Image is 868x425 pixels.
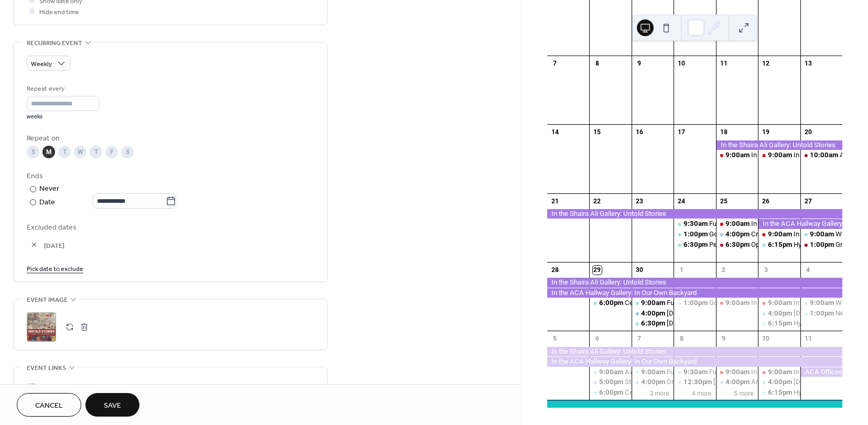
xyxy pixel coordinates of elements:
div: Ceramics Independent Study [625,298,711,308]
div: [DATE] Kids Clay (Gr. K-2) - [PERSON_NAME] [667,309,802,318]
span: Cancel [35,400,63,411]
span: [DATE] [44,240,314,251]
span: 9:00am [725,367,751,377]
div: In the Shaira Ali Gallery: Untold Stories [716,298,758,308]
span: 10:00am [810,150,840,160]
div: Needle Felted Witches - C. Brown [800,309,842,318]
span: 9:00am [810,230,836,239]
span: 4:00pm [768,309,794,318]
div: M [42,146,55,158]
div: 25 [719,197,728,205]
div: Hybrid Hand and Wheel - M. Kaemmer [758,388,800,397]
div: In the Shaira Ali Gallery: Untold Stories [716,367,758,377]
div: Opening Reception @ Workbar Arlington | Miracle of Life: Works by Sophie Lucas [716,240,758,249]
div: Weekend Wheel Throwing - JLima [800,298,842,308]
div: 2 [719,266,728,275]
span: 9:30am [683,367,709,377]
div: Never [39,183,60,194]
span: 9:00am [725,150,751,160]
span: 6:30pm [725,240,751,249]
span: 1:00pm [683,230,709,239]
div: 11 [719,59,728,68]
span: 1:00pm [810,309,836,318]
div: Gouache Painting Studio - V. Paret [674,298,715,308]
div: In the Shaira Ali Gallery: Untold Stories [758,230,800,239]
div: In the Shaira Ali Gallery: Untold Stories [716,140,842,150]
div: URL [27,380,312,391]
span: Save [104,400,121,411]
button: 4 more [688,388,716,398]
div: 14 [550,128,559,137]
div: Tuesday Evening Wheel Throwing - E. Murphy [632,319,674,328]
div: F [105,146,118,158]
span: 6:00pm [599,298,625,308]
span: 6:00pm [599,388,625,397]
div: In the ACA Hallway Gallery: In Our Own Backyard [547,357,842,366]
div: 6 [593,334,602,343]
div: Weekend Wheel Throwing - JLima [800,230,842,239]
div: Art Explorers: Finding Fall (Gr. K-2) - P. Shanley [716,377,758,387]
span: 9:00am [768,230,794,239]
div: 7 [550,59,559,68]
button: Cancel [17,393,81,417]
div: Friday Kids Clay (Gr. 3-6) - P. Shanley [758,377,800,387]
div: S [27,146,39,158]
span: 4:00pm [768,377,794,387]
div: 28 [550,266,559,275]
span: 9:30am [683,219,709,228]
div: ; [27,312,56,342]
div: In the Shaira Ali Gallery: Untold Stories [758,298,800,308]
span: Event image [27,295,68,306]
div: 10 [677,59,686,68]
span: 12:30pm [683,377,713,387]
div: Wednesday Wheel Throwing - S McLelland [674,377,715,387]
span: 9:00am [768,150,794,160]
div: Arlington Town Day [800,150,842,160]
div: 27 [804,197,812,205]
span: 4:00pm [725,230,751,239]
div: 30 [635,266,644,275]
div: Functional Dinnerware - [PERSON_NAME] [667,298,793,308]
span: 9:00am [768,367,794,377]
span: 4:00pm [641,377,667,387]
span: 4:00pm [725,377,751,387]
div: Ceramics Independent Study [589,298,631,308]
div: 4 [804,266,812,275]
div: Drawing/Painting Landscapes for Teens - L. Donahue [632,377,674,387]
div: In the Shaira Ali Gallery: Untold Stories [547,278,842,287]
div: Hybrid Hand and Wheel - M. Kaemmer [758,240,800,249]
div: T [58,146,71,158]
div: In the Shaira Ali Gallery: Untold Stories [716,150,758,160]
span: Pick date to exclude [27,264,83,275]
div: Drawing/Painting Landscapes for Teens - [PERSON_NAME] [667,377,845,387]
div: [DATE] Evening Wheel Throwing - [PERSON_NAME] [667,319,822,328]
div: Fundamentals of Drawing and Painting Botanicals - C. Buckwalter [674,219,715,228]
div: Ends [27,171,312,182]
span: Weekly [31,58,52,70]
div: 13 [804,59,812,68]
span: 1:00pm [683,298,709,308]
span: 6:15pm [768,319,794,328]
span: 1:00pm [810,240,836,249]
div: 26 [762,197,771,205]
div: T [90,146,102,158]
span: Recurring event [27,38,82,49]
div: In the Shaira Ali Gallery: Untold Stories [547,209,842,219]
div: In the Shaira Ali Gallery: Untold Stories [758,150,800,160]
div: 11 [804,334,812,343]
div: 22 [593,197,602,205]
div: Functional Dinnerware - S. McLelland [632,298,674,308]
div: 9 [719,334,728,343]
div: ACA Offices + Programs Closed [800,367,842,377]
div: Awesome Autumn Watercolor Workshop - A. Ackerman [589,367,631,377]
div: 7 [635,334,644,343]
div: 20 [804,128,812,137]
div: 17 [677,128,686,137]
button: Save [85,393,139,417]
span: 9:00am [810,298,836,308]
div: Gouache Painting Studio - [PERSON_NAME] [709,298,842,308]
span: 9:00am [725,219,751,228]
div: In the Shaira Ali Gallery: Untold Stories [758,367,800,377]
div: Tuesday Kids Clay (Gr. K-2) - J. Williams [632,309,674,318]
